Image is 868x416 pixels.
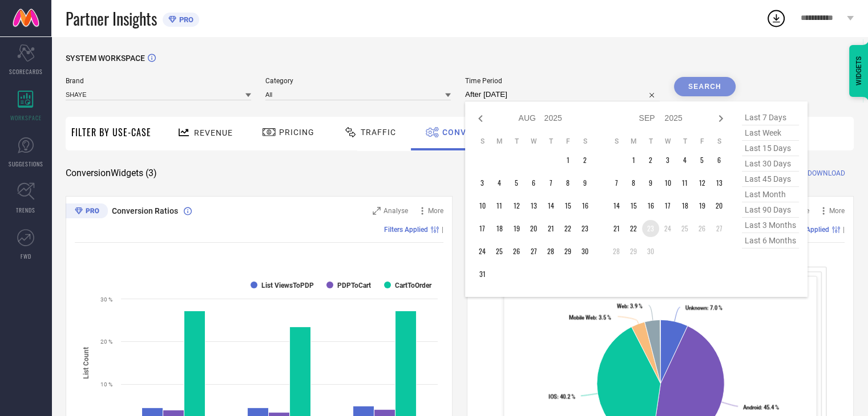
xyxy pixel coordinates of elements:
td: Sat Aug 16 2025 [576,197,594,214]
td: Thu Sep 25 2025 [676,220,693,237]
td: Tue Aug 19 2025 [508,220,525,237]
td: Mon Aug 25 2025 [491,243,508,260]
tspan: List Count [82,346,90,378]
td: Mon Sep 08 2025 [625,174,642,191]
div: Previous month [474,112,487,125]
span: TRENDS [16,206,35,214]
text: List ViewsToPDP [261,282,314,289]
div: Next month [714,112,728,125]
span: last 7 days [742,110,799,125]
td: Tue Sep 09 2025 [642,174,659,191]
td: Wed Aug 06 2025 [525,174,542,191]
td: Sun Aug 10 2025 [474,197,491,214]
td: Fri Aug 15 2025 [559,197,576,214]
th: Wednesday [659,137,676,146]
td: Mon Sep 15 2025 [625,197,642,214]
text: : 3.5 % [568,314,611,320]
td: Sat Sep 13 2025 [710,174,728,191]
td: Tue Aug 26 2025 [508,243,525,260]
text: 10 % [100,381,112,388]
span: PRO [176,15,193,24]
td: Sat Sep 06 2025 [710,152,728,169]
span: last 30 days [742,156,799,172]
td: Fri Sep 26 2025 [693,220,710,237]
td: Wed Aug 13 2025 [525,197,542,214]
td: Sat Sep 20 2025 [710,197,728,214]
text: : 3.9 % [617,303,643,309]
td: Fri Sep 05 2025 [693,152,710,169]
th: Thursday [542,137,559,146]
span: Time Period [465,77,660,85]
th: Friday [693,137,710,146]
span: last 3 months [742,218,799,233]
td: Tue Sep 23 2025 [642,220,659,237]
td: Thu Aug 28 2025 [542,243,559,260]
span: DOWNLOAD [808,168,845,179]
td: Sun Aug 17 2025 [474,220,491,237]
span: last 15 days [742,141,799,156]
div: Open download list [766,8,786,28]
td: Thu Aug 14 2025 [542,197,559,214]
td: Sat Aug 02 2025 [576,152,594,169]
span: last 90 days [742,202,799,218]
text: : 45.4 % [743,404,779,410]
td: Tue Sep 02 2025 [642,152,659,169]
span: SYSTEM WORKSPACE [66,54,145,63]
td: Thu Aug 21 2025 [542,220,559,237]
td: Wed Aug 20 2025 [525,220,542,237]
th: Saturday [710,137,728,146]
td: Sun Aug 31 2025 [474,266,491,283]
svg: Zoom [373,207,381,215]
tspan: Mobile Web [568,314,595,320]
span: Conversion Widgets ( 3 ) [66,168,157,179]
td: Sun Aug 03 2025 [474,174,491,191]
td: Wed Sep 10 2025 [659,174,676,191]
td: Fri Sep 12 2025 [693,174,710,191]
td: Wed Sep 17 2025 [659,197,676,214]
td: Wed Sep 24 2025 [659,220,676,237]
span: last 6 months [742,233,799,248]
td: Mon Aug 04 2025 [491,174,508,191]
th: Sunday [474,137,491,146]
td: Fri Aug 29 2025 [559,243,576,260]
th: Sunday [608,137,625,146]
span: Filters Applied [384,226,428,234]
td: Sat Sep 27 2025 [710,220,728,237]
span: Conversion Ratios [112,206,178,215]
text: 30 % [100,296,112,303]
span: SCORECARDS [9,67,43,76]
span: FWD [21,252,31,260]
th: Monday [491,137,508,146]
td: Sun Sep 07 2025 [608,174,625,191]
span: last month [742,187,799,202]
td: Thu Aug 07 2025 [542,174,559,191]
td: Thu Sep 18 2025 [676,197,693,214]
text: CartToOrder [395,282,432,289]
span: WORKSPACE [10,113,42,122]
tspan: Web [617,303,627,309]
span: | [843,226,845,234]
td: Sun Sep 14 2025 [608,197,625,214]
span: Revenue [194,128,233,137]
text: : 7.0 % [685,305,722,311]
td: Sun Sep 21 2025 [608,220,625,237]
td: Tue Aug 05 2025 [508,174,525,191]
td: Mon Sep 22 2025 [625,220,642,237]
th: Tuesday [642,137,659,146]
td: Mon Sep 01 2025 [625,152,642,169]
td: Tue Sep 30 2025 [642,243,659,260]
tspan: Android [743,404,761,410]
span: Traffic [361,128,396,137]
th: Monday [625,137,642,146]
span: Partner Insights [66,7,157,30]
td: Fri Aug 01 2025 [559,152,576,169]
td: Tue Aug 12 2025 [508,197,525,214]
td: Sun Sep 28 2025 [608,243,625,260]
span: Brand [66,77,251,85]
span: SUGGESTIONS [9,160,43,168]
input: Select time period [465,88,660,101]
td: Sun Aug 24 2025 [474,243,491,260]
td: Fri Aug 22 2025 [559,220,576,237]
th: Tuesday [508,137,525,146]
div: Premium [66,203,108,221]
